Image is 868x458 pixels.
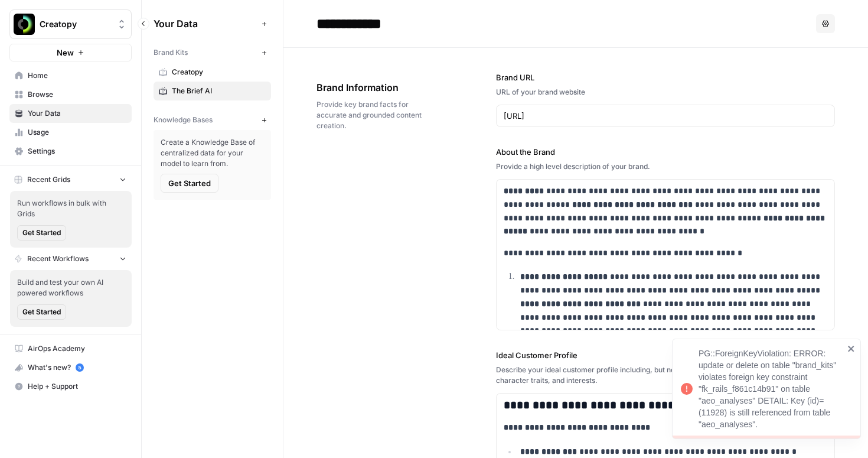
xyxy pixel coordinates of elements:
[28,146,126,157] span: Settings
[316,99,430,131] span: Provide key brand facts for accurate and grounded content creation.
[57,47,74,59] span: New
[17,225,66,241] button: Get Started
[9,377,132,396] button: Help + Support
[17,198,125,219] span: Run workflows in bulk with Grids
[699,347,844,430] div: PG::ForeignKeyViolation: ERROR: update or delete on table "brand_kits" violates foreign key const...
[9,142,132,161] a: Settings
[9,358,132,377] button: What's new? 5
[22,228,61,238] span: Get Started
[496,87,836,98] div: URL of your brand website
[76,363,84,372] a: 5
[154,115,213,125] span: Knowledge Bases
[28,89,126,100] span: Browse
[28,381,126,392] span: Help + Support
[40,18,111,30] span: Creatopy
[9,171,132,189] button: Recent Grids
[496,349,836,361] label: Ideal Customer Profile
[496,161,836,172] div: Provide a high level description of your brand.
[28,127,126,138] span: Usage
[496,365,836,386] div: Describe your ideal customer profile including, but not limited to, demographic profile, lifestyl...
[504,110,828,122] input: www.sundaysoccer.com
[28,70,126,81] span: Home
[172,86,266,96] span: The Brief AI
[28,108,126,119] span: Your Data
[161,137,264,169] span: Create a Knowledge Base of centralized data for your model to learn from.
[27,254,89,264] span: Recent Workflows
[316,80,430,95] span: Brand Information
[9,250,132,268] button: Recent Workflows
[161,174,218,193] button: Get Started
[17,304,66,320] button: Get Started
[154,82,271,100] a: The Brief AI
[17,277,125,298] span: Build and test your own AI powered workflows
[9,85,132,104] a: Browse
[78,365,81,371] text: 5
[496,72,836,83] label: Brand URL
[496,146,836,158] label: About the Brand
[9,9,132,39] button: Workspace: Creatopy
[22,307,61,317] span: Get Started
[9,44,132,61] button: New
[28,343,126,354] span: AirOps Academy
[154,47,188,58] span: Brand Kits
[154,17,257,31] span: Your Data
[9,66,132,85] a: Home
[9,104,132,123] a: Your Data
[27,174,70,185] span: Recent Grids
[172,67,266,77] span: Creatopy
[9,123,132,142] a: Usage
[847,344,856,353] button: close
[14,14,35,35] img: Creatopy Logo
[168,177,211,189] span: Get Started
[154,63,271,82] a: Creatopy
[10,359,131,376] div: What's new?
[9,339,132,358] a: AirOps Academy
